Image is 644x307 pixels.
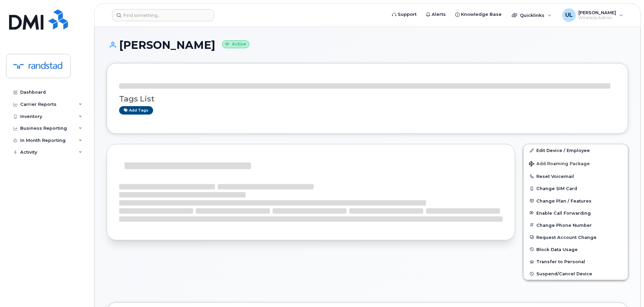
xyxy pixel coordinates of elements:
[524,170,628,182] button: Reset Voicemail
[524,207,628,219] button: Enable Call Forwarding
[536,210,591,215] span: Enable Call Forwarding
[222,40,249,48] small: Active
[119,95,616,103] h3: Tags List
[107,39,628,51] h1: [PERSON_NAME]
[524,195,628,207] button: Change Plan / Features
[524,219,628,231] button: Change Phone Number
[536,271,592,276] span: Suspend/Cancel Device
[524,182,628,194] button: Change SIM Card
[536,198,592,203] span: Change Plan / Features
[524,255,628,268] button: Transfer to Personal
[524,268,628,280] button: Suspend/Cancel Device
[524,144,628,156] a: Edit Device / Employee
[524,156,628,170] button: Add Roaming Package
[529,161,590,167] span: Add Roaming Package
[524,243,628,255] button: Block Data Usage
[119,106,153,115] a: Add tags
[524,231,628,243] button: Request Account Change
